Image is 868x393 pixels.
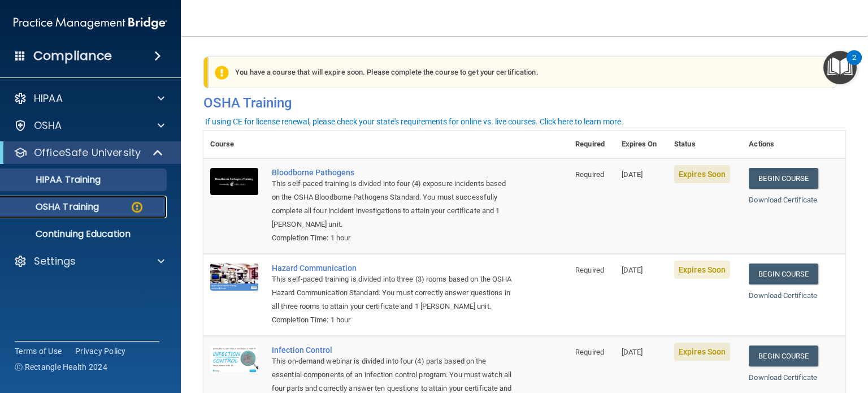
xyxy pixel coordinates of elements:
[203,116,625,127] button: If using CE for license renewal, please check your state's requirements for online vs. live cours...
[208,57,837,88] div: You have a course that will expire soon. Please complete the course to get your certification.
[272,177,512,231] div: This self-paced training is divided into four (4) exposure incidents based on the OSHA Bloodborne...
[272,231,512,245] div: Completion Time: 1 hour
[622,348,643,356] span: [DATE]
[673,313,854,358] iframe: Drift Widget Chat Controller
[742,131,845,158] th: Actions
[272,313,512,327] div: Completion Time: 1 hour
[622,170,643,179] span: [DATE]
[34,146,141,159] p: OfficeSafe University
[75,346,126,357] a: Privacy Policy
[205,118,623,126] div: If using CE for license renewal, please check your state's requirements for online vs. live cours...
[15,361,107,373] span: Ⓒ Rectangle Health 2024
[749,291,817,300] a: Download Certificate
[14,254,164,268] a: Settings
[14,146,164,159] a: OfficeSafe University
[7,201,99,213] p: OSHA Training
[615,131,667,158] th: Expires On
[575,266,604,274] span: Required
[34,119,62,132] p: OSHA
[272,273,512,313] div: This self-paced training is divided into three (3) rooms based on the OSHA Hazard Communication S...
[749,264,818,284] a: Begin Course
[667,131,742,158] th: Status
[568,131,614,158] th: Required
[749,168,818,189] a: Begin Course
[272,168,512,177] a: Bloodborne Pathogens
[15,346,62,357] a: Terms of Use
[130,200,144,214] img: warning-circle.0cc9ac19.png
[622,266,643,274] span: [DATE]
[272,346,512,355] a: Infection Control
[33,48,112,64] h4: Compliance
[14,12,167,34] img: PMB logo
[852,58,856,72] div: 2
[7,174,101,185] p: HIPAA Training
[674,261,730,279] span: Expires Soon
[749,373,817,382] a: Download Certificate
[203,131,265,158] th: Course
[34,254,76,268] p: Settings
[14,92,164,105] a: HIPAA
[272,264,512,273] a: Hazard Communication
[674,165,730,183] span: Expires Soon
[203,95,845,111] h4: OSHA Training
[14,119,164,132] a: OSHA
[34,92,63,105] p: HIPAA
[749,196,817,204] a: Download Certificate
[7,228,162,240] p: Continuing Education
[575,170,604,179] span: Required
[575,348,604,356] span: Required
[215,66,229,80] img: exclamation-circle-solid-warning.7ed2984d.png
[823,51,857,84] button: Open Resource Center, 2 new notifications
